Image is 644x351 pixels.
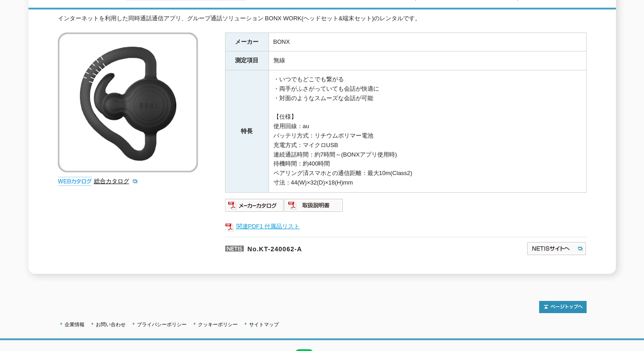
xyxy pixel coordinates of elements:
th: メーカー [225,32,268,51]
img: トップページへ [539,301,587,313]
a: クッキーポリシー [198,322,238,327]
th: 測定項目 [225,51,268,70]
a: 関連PDF1 付属品リスト [225,221,587,232]
a: お問い合わせ [96,322,126,327]
a: メーカーカタログ [225,204,284,211]
img: グループ通話ソリューション BONX WORK(ヘッドセット&端末セット) [58,32,198,172]
a: プライバシーポリシー [137,322,187,327]
td: 無線 [268,51,586,70]
div: インターネットを利用した同時通話通信アプリ、グループ通話ソリューション BONX WORK(ヘッドセット&端末セット)のレンタルです。 [58,14,587,23]
a: 総合カタログ [94,178,138,185]
img: 取扱説明書 [284,198,343,212]
th: 特長 [225,70,268,193]
p: No.KT-240062-A [225,237,439,259]
a: サイトマップ [249,322,279,327]
img: webカタログ [58,177,92,186]
img: メーカーカタログ [225,198,284,212]
a: 取扱説明書 [284,204,343,211]
a: 企業情報 [65,322,85,327]
img: NETISサイトへ [526,241,587,256]
td: BONX [268,32,586,51]
td: ・いつでもどこでも繋がる ・両手がふさがっていても会話が快適に ・対面のようなスムーズな会話が可能 【仕様】 使用回線：au バッテリ方式：リチウムポリマー電池 充電方式：マイクロUSB 連続通... [268,70,586,193]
